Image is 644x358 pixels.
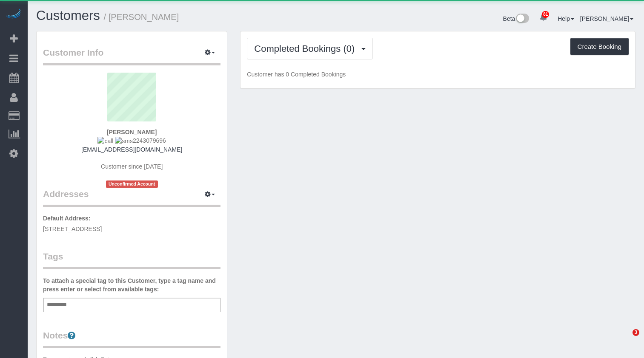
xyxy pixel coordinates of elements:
p: Customer has 0 Completed Bookings [247,70,629,79]
span: Customer since [DATE] [101,163,163,170]
img: Automaid Logo [5,8,22,20]
span: [STREET_ADDRESS] [43,226,102,232]
button: Create Booking [570,38,629,56]
strong: [PERSON_NAME] [107,129,157,135]
img: call [97,137,113,145]
img: sms [115,137,133,145]
span: 3 [633,329,639,336]
button: Completed Bookings (0) [247,38,373,59]
label: Default Address: [43,214,91,223]
a: [PERSON_NAME] [580,15,633,22]
a: Beta [503,15,530,22]
a: Help [558,15,574,22]
span: Unconfirmed Account [106,180,158,188]
small: / [PERSON_NAME] [104,12,179,22]
a: 81 [535,8,552,27]
label: To attach a special tag to this Customer, type a tag name and press enter or select from availabl... [43,276,220,293]
span: 2243079696 [97,137,166,144]
a: [EMAIL_ADDRESS][DOMAIN_NAME] [81,146,182,153]
span: Completed Bookings (0) [254,43,359,54]
a: Customers [36,8,100,23]
span: 81 [542,11,549,18]
legend: Notes [43,329,220,348]
img: New interface [515,14,529,25]
iframe: Intercom live chat [615,329,635,350]
legend: Tags [43,250,220,269]
legend: Customer Info [43,46,220,65]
